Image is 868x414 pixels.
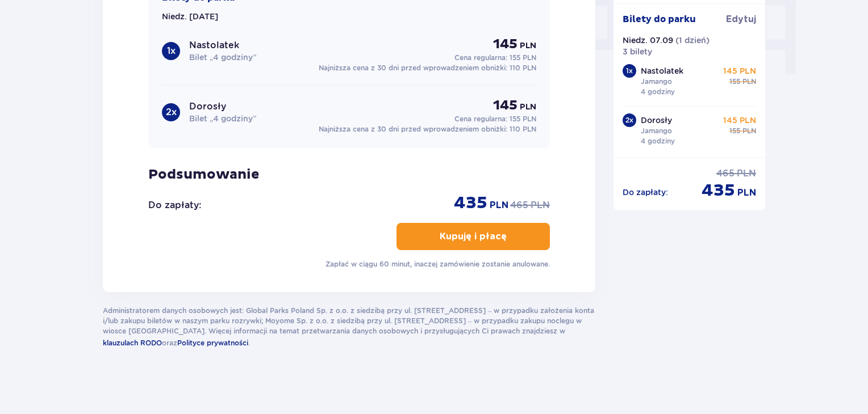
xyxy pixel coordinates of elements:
p: 4 godziny [641,136,675,146]
p: 435 [454,192,487,214]
p: Do zapłaty : [623,187,668,198]
span: Polityce prywatności [177,339,248,347]
p: Najniższa cena z 30 dni przed wprowadzeniem obniżki: [319,124,536,134]
p: Cena regularna: [454,53,536,63]
div: 2 x [623,113,636,127]
p: PLN [520,102,536,113]
span: 155 PLN [510,53,536,62]
p: PLN [490,199,508,212]
a: Edytuj [726,13,756,26]
p: 145 [493,36,518,53]
p: Bilety do parku [623,13,696,26]
p: PLN [742,126,756,136]
span: 155 PLN [510,115,536,123]
p: Kupuję i płacę [440,230,507,243]
p: Bilet „4 godziny” [189,113,256,124]
p: 155 [729,77,740,87]
p: Niedz. 07.09 [623,35,673,46]
p: Podsumowanie [148,166,550,183]
p: Najniższa cena z 30 dni przed wprowadzeniem obniżki: [319,63,536,73]
p: Zapłać w ciągu 60 minut, inaczej zamówienie zostanie anulowane. [325,259,550,269]
p: Nastolatek [189,39,239,52]
p: PLN [742,77,756,87]
a: Polityce prywatności [177,336,248,349]
p: 465 [716,167,735,180]
span: 110 PLN [510,125,536,133]
p: Jamango [641,77,672,87]
p: Dorosły [641,115,672,126]
a: klauzulach RODO [103,336,162,349]
span: klauzulach RODO [103,339,162,347]
p: 145 PLN [723,65,756,77]
div: 1 x [623,64,636,78]
p: 4 godziny [641,87,675,97]
p: 465 [510,199,528,212]
div: 2 x [162,103,180,121]
p: Niedz. [DATE] [162,11,218,22]
p: 3 bilety [623,46,652,57]
p: Dorosły [189,100,226,113]
p: PLN [531,199,550,212]
p: PLN [737,187,756,199]
div: 1 x [162,42,180,60]
p: 435 [702,180,735,201]
p: Cena regularna: [454,114,536,124]
p: Do zapłaty : [148,199,201,212]
p: Jamango [641,126,672,136]
p: 145 [493,97,518,114]
p: 145 PLN [723,115,756,126]
span: 110 PLN [510,64,536,72]
p: PLN [737,167,756,180]
p: Nastolatek [641,65,683,77]
p: 155 [729,126,740,136]
p: Administratorem danych osobowych jest: Global Parks Poland Sp. z o.o. z siedzibą przy ul. [STREET... [103,306,595,349]
p: ( 1 dzień ) [675,35,710,46]
p: Bilet „4 godziny” [189,52,256,63]
button: Kupuję i płacę [397,223,550,250]
p: PLN [520,40,536,52]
